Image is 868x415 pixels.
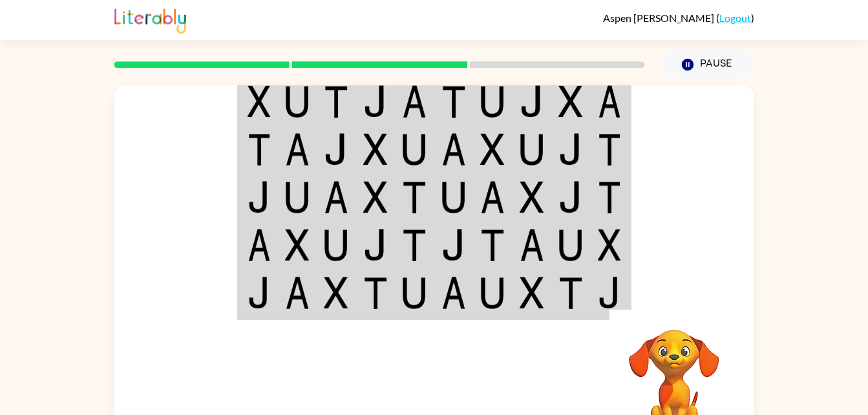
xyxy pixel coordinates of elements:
[603,12,716,24] span: Aspen [PERSON_NAME]
[598,133,621,165] img: t
[363,229,388,261] img: j
[441,229,466,261] img: j
[598,229,621,261] img: x
[558,133,583,165] img: j
[480,181,505,213] img: a
[520,133,544,165] img: u
[402,277,427,309] img: u
[480,133,505,165] img: x
[402,133,427,165] img: u
[558,229,583,261] img: u
[248,133,271,165] img: t
[324,229,348,261] img: u
[598,277,621,309] img: j
[285,133,310,165] img: a
[558,277,583,309] img: t
[363,277,388,309] img: t
[719,12,751,24] a: Logout
[402,181,427,213] img: t
[441,85,466,118] img: t
[480,277,505,309] img: u
[285,229,310,261] img: x
[363,181,388,213] img: x
[441,181,466,213] img: u
[285,181,310,213] img: u
[441,277,466,309] img: a
[363,133,388,165] img: x
[520,181,544,213] img: x
[603,12,754,24] div: ( )
[402,85,427,118] img: a
[661,50,754,80] button: Pause
[598,85,621,118] img: a
[324,133,348,165] img: j
[558,181,583,213] img: j
[324,277,348,309] img: x
[285,85,310,118] img: u
[520,277,544,309] img: x
[324,181,348,213] img: a
[402,229,427,261] img: t
[285,277,310,309] img: a
[520,229,544,261] img: a
[248,85,271,118] img: x
[480,229,505,261] img: t
[441,133,466,165] img: a
[480,85,505,118] img: u
[324,85,348,118] img: t
[248,277,271,309] img: j
[598,181,621,213] img: t
[558,85,583,118] img: x
[114,5,186,34] img: Literably
[363,85,388,118] img: j
[520,85,544,118] img: j
[248,181,271,213] img: j
[248,229,271,261] img: a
